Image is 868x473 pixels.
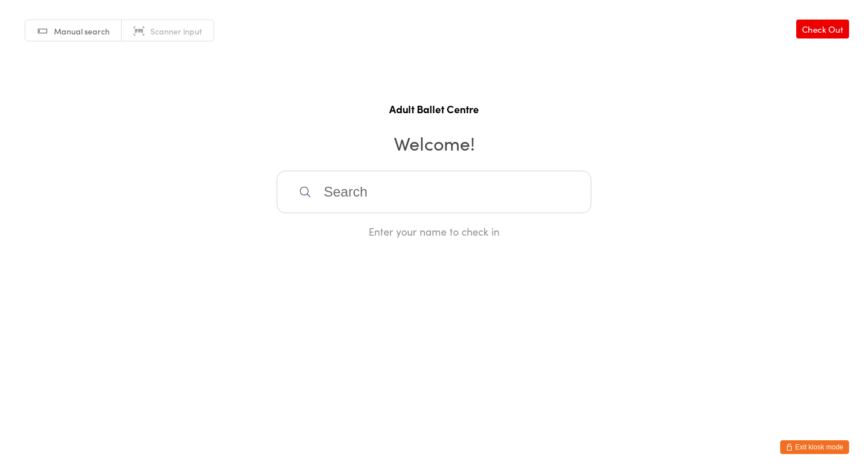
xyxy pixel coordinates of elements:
[54,25,110,37] span: Manual search
[277,224,591,239] div: Enter your name to check in
[277,171,591,213] input: Search
[796,20,849,39] a: Check Out
[11,130,857,156] h2: Welcome!
[780,440,849,454] button: Exit kiosk mode
[150,25,202,37] span: Scanner input
[11,102,857,116] h1: Adult Ballet Centre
